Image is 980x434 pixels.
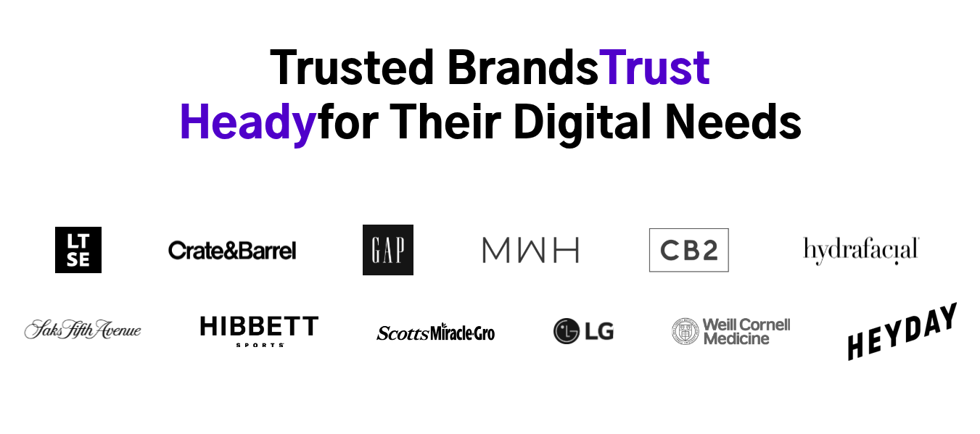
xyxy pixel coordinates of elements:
[672,317,791,346] img: Weill cornell
[170,44,811,180] h2: Trusted Brands for Their Digital Needs
[479,223,582,277] img: mwh
[363,225,413,275] img: Gap
[553,317,614,345] img: LG
[796,232,925,268] img: logo-hydrafacial-center-2695174187
[376,322,495,341] img: scotts
[200,316,319,347] img: Hibbett-Jun-19-2024-12-08-42-0511-PM
[55,227,102,273] img: LTSE logo
[23,305,142,357] img: Saks fith avenue
[168,236,297,264] img: Crate-Barrel-Logo
[648,227,730,273] img: Untitled-2 1
[848,302,957,361] img: Heyday-2
[178,49,711,147] span: Trust Heady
